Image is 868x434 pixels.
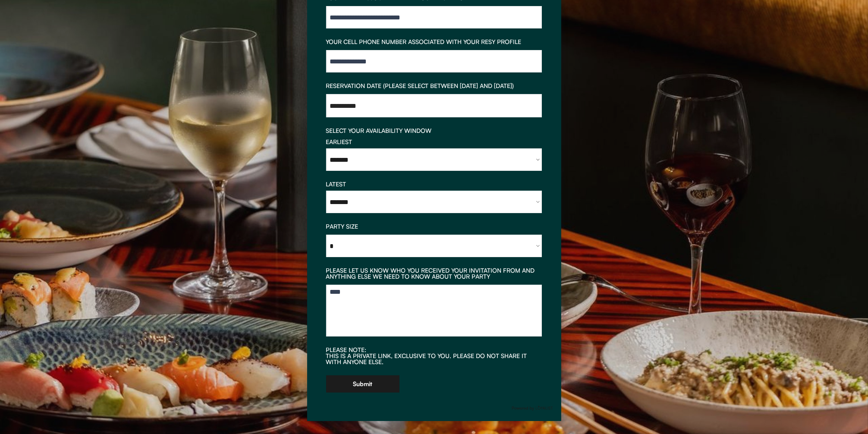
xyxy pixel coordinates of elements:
img: Group%2048096278.svg [512,404,553,412]
div: SELECT YOUR AVAILABILITY WINDOW [326,128,542,134]
div: PARTY SIZE [326,223,542,230]
div: PLEASE NOTE: THIS IS A PRIVATE LINK, EXCLUSIVE TO YOU. PLEASE DO NOT SHARE IT WITH ANYONE ELSE. [326,347,542,365]
div: EARLIEST [326,139,542,145]
div: PLEASE LET US KNOW WHO YOU RECEIVED YOUR INVITATION FROM AND ANYTHING ELSE WE NEED TO KNOW ABOUT ... [326,267,542,280]
div: Submit [353,381,372,387]
div: LATEST [326,181,542,187]
div: RESERVATION DATE (PLEASE SELECT BETWEEN [DATE] AND [DATE]) [326,83,542,89]
div: YOUR CELL PHONE NUMBER ASSOCIATED WITH YOUR RESY PROFILE [326,39,542,45]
